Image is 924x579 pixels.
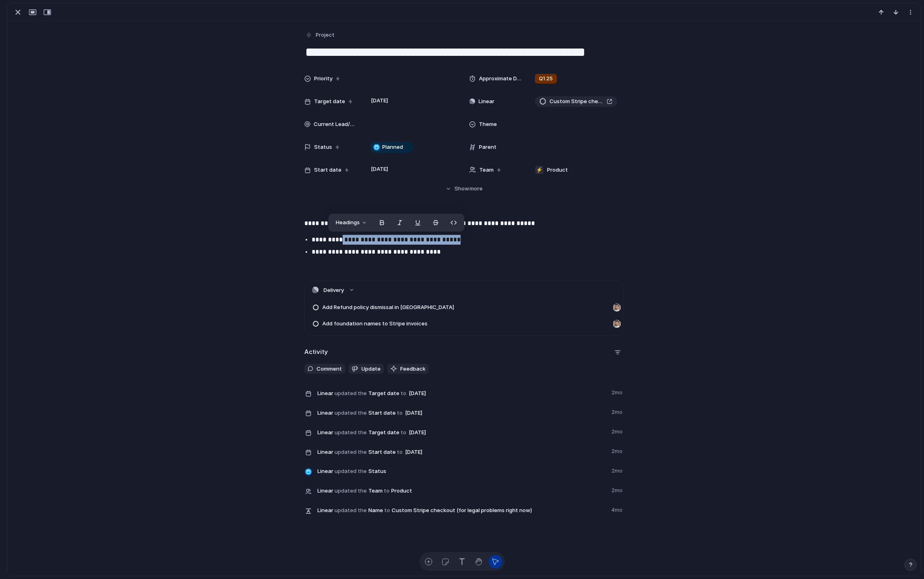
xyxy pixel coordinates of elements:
[612,485,624,495] span: 2mo
[382,143,403,151] span: Planned
[335,448,367,456] span: updated the
[479,97,494,106] span: Linear
[612,387,624,397] span: 2mo
[305,281,624,299] button: Delivery
[535,166,543,174] div: ⚡
[479,75,521,83] span: Approximate Delivery Time
[314,75,332,83] span: Priority
[403,447,425,457] span: [DATE]
[304,347,328,357] h2: Activity
[547,166,568,174] span: Product
[391,487,412,495] span: Product
[314,166,341,174] span: Start date
[335,467,367,475] span: updated the
[308,299,621,316] a: Add Refund policy dismissal in [GEOGRAPHIC_DATA]
[612,446,624,455] span: 2mo
[317,448,333,456] span: Linear
[348,364,384,374] button: Update
[612,426,624,436] span: 2mo
[317,365,342,373] span: Comment
[397,448,403,456] span: to
[612,465,624,475] span: 2mo
[305,299,624,336] div: Delivery
[314,143,332,151] span: Status
[317,429,333,437] span: Linear
[535,96,617,107] a: Custom Stripe checkout (for legal problems right now)
[317,389,333,398] span: Linear
[384,506,390,515] span: to
[369,96,390,106] span: [DATE]
[361,365,381,373] span: Update
[403,408,425,418] span: [DATE]
[336,219,360,227] span: Headings
[304,364,345,374] button: Comment
[317,426,607,438] span: Target date
[401,389,406,398] span: to
[479,120,497,128] span: Theme
[335,409,367,417] span: updated the
[322,320,428,328] span: Add foundation names to Stripe invoices
[539,75,553,83] span: Q1 25
[335,506,367,515] span: updated the
[308,316,621,332] a: Add foundation names to Stripe invoices
[317,487,333,495] span: Linear
[317,407,607,419] span: Start date
[314,120,357,128] span: Current Lead/Main Responsible
[314,97,345,106] span: Target date
[335,389,367,398] span: updated the
[407,389,428,398] span: [DATE]
[317,467,333,475] span: Linear
[316,31,335,39] span: Project
[479,166,494,174] span: Team
[317,506,333,515] span: Linear
[317,485,607,496] span: Team
[387,364,429,374] button: Feedback
[335,429,367,437] span: updated the
[317,387,607,399] span: Target date
[407,428,428,438] span: [DATE]
[369,164,390,174] span: [DATE]
[331,216,372,229] button: Headings
[384,487,390,495] span: to
[611,504,624,514] span: 4mo
[317,504,606,516] span: Name Custom Stripe checkout (for legal problems right now)
[397,409,403,417] span: to
[470,185,483,193] span: more
[401,429,406,437] span: to
[479,143,496,151] span: Parent
[304,181,624,196] button: Showmore
[400,365,425,373] span: Feedback
[317,446,607,458] span: Start date
[317,409,333,417] span: Linear
[550,97,603,106] span: Custom Stripe checkout (for legal problems right now)
[317,465,607,477] span: Status
[454,185,469,193] span: Show
[304,29,337,41] button: Project
[335,487,367,495] span: updated the
[612,407,624,416] span: 2mo
[322,303,454,312] span: Add Refund policy dismissal in [GEOGRAPHIC_DATA]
